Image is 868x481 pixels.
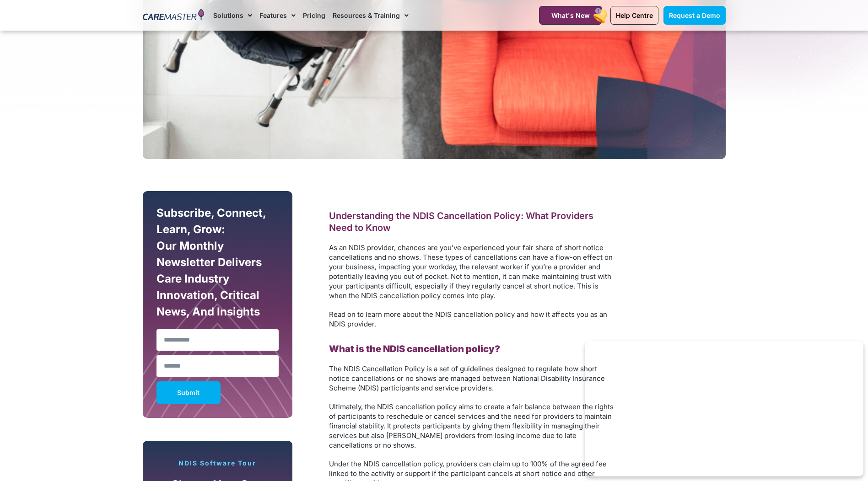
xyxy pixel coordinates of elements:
span: The NDIS Cancellation Policy is a set of guidelines designed to regulate how short notice cancell... [329,364,605,392]
span: Read on to learn more about the NDIS cancellation policy and how it affects you as an NDIS provider. [329,310,607,328]
iframe: Popup CTA [585,341,863,476]
button: Submit [156,381,221,404]
img: CareMaster Logo [143,9,205,22]
b: What is the NDIS cancellation policy? [329,343,500,354]
a: Help Centre [610,6,658,25]
span: Help Centre [616,11,653,19]
div: Subscribe, Connect, Learn, Grow: Our Monthly Newsletter Delivers Care Industry Innovation, Critic... [154,205,281,325]
span: Submit [177,390,199,395]
span: As an NDIS provider, chances are you’ve experienced your fair share of short notice cancellations... [329,243,613,300]
h2: Understanding the NDIS Cancellation Policy: What Providers Need to Know [329,210,617,234]
span: Ultimately, the NDIS cancellation policy aims to create a fair balance between the rights of part... [329,402,614,449]
a: Request a Demo [663,6,726,25]
a: What's New [539,6,602,25]
span: Request a Demo [669,11,720,19]
span: What's New [551,11,590,19]
form: New Form [156,205,279,409]
p: NDIS Software Tour [152,459,284,467]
